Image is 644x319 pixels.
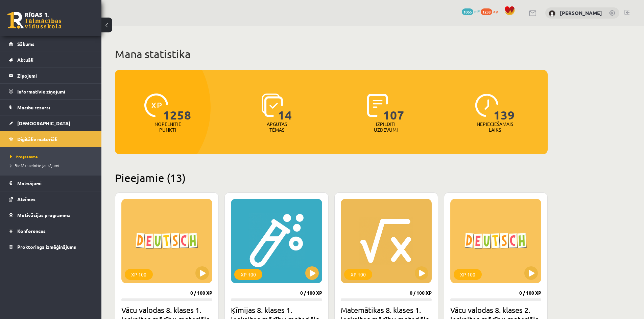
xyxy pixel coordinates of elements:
[125,269,153,280] div: XP 100
[17,136,57,142] span: Digitālie materiāli
[264,121,290,133] p: Apgūtās tēmas
[9,131,93,147] a: Digitālie materiāli
[9,100,93,115] a: Mācību resursi
[234,269,262,280] div: XP 100
[163,94,191,121] span: 1258
[477,121,513,133] p: Nepieciešamais laiks
[17,244,76,250] span: Proktoringa izmēģinājums
[9,84,93,99] a: Informatīvie ziņojumi
[481,8,501,14] a: 1258 xp
[367,94,388,117] img: icon-completed-tasks-ad58ae20a441b2904462921112bc710f1caf180af7a3daa7317a5a94f2d26646.svg
[454,269,482,280] div: XP 100
[144,94,168,117] img: icon-xp-0682a9bc20223a9ccc6f5883a126b849a74cddfe5390d2b41b4391c66f2066e7.svg
[17,120,70,126] span: [DEMOGRAPHIC_DATA]
[17,228,46,234] span: Konferences
[10,154,95,160] a: Programma
[9,239,93,255] a: Proktoringa izmēģinājums
[10,162,95,168] a: Biežāk uzdotie jautājumi
[154,121,181,133] p: Nopelnītie punkti
[115,171,548,184] h2: Pieejamie (13)
[494,94,515,121] span: 139
[10,154,38,159] span: Programma
[481,8,492,15] span: 1258
[9,36,93,52] a: Sākums
[17,176,93,191] legend: Maksājumi
[462,8,473,15] span: 1066
[560,9,602,16] a: [PERSON_NAME]
[17,212,71,218] span: Motivācijas programma
[17,196,35,202] span: Atzīmes
[462,8,480,14] a: 1066 mP
[17,57,33,63] span: Aktuāli
[10,163,59,168] span: Biežāk uzdotie jautājumi
[373,121,399,133] p: Izpildīti uzdevumi
[344,269,372,280] div: XP 100
[9,191,93,207] a: Atzīmes
[9,115,93,131] a: [DEMOGRAPHIC_DATA]
[9,223,93,239] a: Konferences
[9,68,93,83] a: Ziņojumi
[9,207,93,223] a: Motivācijas programma
[278,94,292,121] span: 14
[9,52,93,68] a: Aktuāli
[493,8,498,14] span: xp
[262,94,283,117] img: icon-learned-topics-4a711ccc23c960034f471b6e78daf4a3bad4a20eaf4de84257b87e66633f6470.svg
[9,176,93,191] a: Maksājumi
[474,8,480,14] span: mP
[475,94,499,117] img: icon-clock-7be60019b62300814b6bd22b8e044499b485619524d84068768e800edab66f18.svg
[17,41,34,47] span: Sākums
[7,12,62,29] a: Rīgas 1. Tālmācības vidusskola
[549,10,555,17] img: Alina Ščerbicka
[17,68,93,83] legend: Ziņojumi
[115,47,548,61] h1: Mana statistika
[17,104,50,110] span: Mācību resursi
[17,84,93,99] legend: Informatīvie ziņojumi
[383,94,404,121] span: 107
